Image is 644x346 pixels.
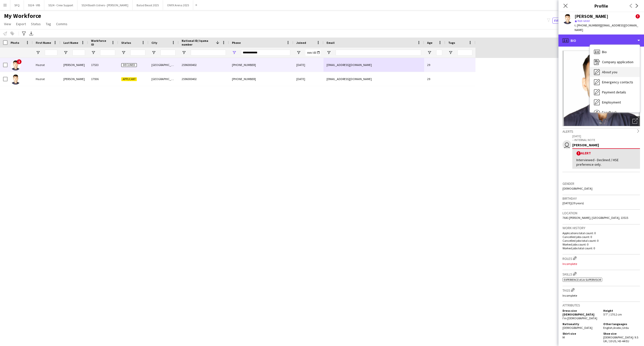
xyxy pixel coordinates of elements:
button: Open Filter Menu [182,50,186,55]
button: Open Filter Menu [448,50,453,55]
span: Export [16,22,26,26]
div: 29 [424,72,445,86]
input: Age Filter Input [436,50,442,56]
div: [EMAIL_ADDRESS][DOMAIN_NAME] [324,58,424,72]
input: National ID/ Iqama number Filter Input [191,50,226,56]
span: ! [576,151,581,156]
app-action-btn: Advanced filters [21,30,27,37]
button: ONYX Arena 2025 [163,0,193,10]
span: M [562,335,565,339]
span: Payment details [602,90,626,94]
span: Phone [232,41,241,45]
div: Hazrat [33,58,60,72]
p: – INTERNAL NOTE [572,138,640,142]
app-action-btn: Export XLSX [28,30,34,37]
span: Tag [46,22,51,26]
input: Status Filter Input [130,50,145,56]
div: [EMAIL_ADDRESS][DOMAIN_NAME] [324,72,424,86]
p: Worked jobs count: 0 [562,243,640,246]
button: SFQ [10,0,24,10]
p: Cancelled jobs total count: 0 [562,239,640,243]
button: Open Filter Menu [36,50,40,55]
h5: Nationality [562,322,599,326]
button: Everyone8,559 [552,18,578,24]
h3: Roles [562,256,640,261]
a: Status [29,21,43,27]
span: 2596000402 [182,77,197,81]
div: Emergency contacts [590,77,640,87]
input: City Filter Input [160,50,176,56]
span: Photo [11,41,19,45]
p: Applications total count: 0 [562,231,640,235]
h3: Work history [562,226,640,230]
span: Emergency contacts [602,80,633,84]
button: Open Filter Menu [151,50,156,55]
span: | [EMAIL_ADDRESS][DOMAIN_NAME] [575,23,638,32]
button: Balad Beast 2025 [133,0,163,10]
div: [PERSON_NAME] [60,72,88,86]
span: [DEMOGRAPHIC_DATA] [562,326,592,330]
button: Open Filter Menu [296,50,301,55]
h3: Birthday [562,196,640,201]
input: Email Filter Input [336,50,421,56]
div: [DATE] [293,72,324,86]
div: Alerts [562,128,640,134]
button: Open Filter Menu [91,50,96,55]
span: Email [327,41,335,45]
h5: Dress size [DEMOGRAPHIC_DATA] [562,309,599,316]
div: Payment details [590,87,640,97]
img: Crew avatar or photo [562,51,640,126]
span: Applicant [121,77,137,81]
p: Incomplete [562,262,640,266]
button: Open Filter Menu [327,50,331,55]
input: Workforce ID Filter Input [100,50,115,56]
span: Status [31,22,41,26]
img: Hazrat Rahman [11,75,21,85]
span: t. [PHONE_NUMBER] [575,23,601,27]
span: [DATE] (29 years) [562,201,584,205]
div: 17533 [88,58,118,72]
p: [DATE] [572,134,640,138]
span: First Name [36,41,51,45]
h3: Attributes [562,303,640,307]
div: Open photos pop-in [630,116,640,126]
img: Hazrat Rahman [11,60,21,71]
div: [PHONE_NUMBER] [229,72,293,86]
h3: Location [562,211,640,215]
div: Bio [590,47,640,57]
span: [DEMOGRAPHIC_DATA]: 9.5 UK / 10 US / 43-44 EU [603,335,638,343]
span: Last Name [63,41,78,45]
input: Phone Filter Input [241,50,290,56]
span: ! [635,14,640,19]
input: First Name Filter Input [45,50,57,56]
div: 29 [424,58,445,72]
p: Cancelled jobs count: 0 [562,235,640,239]
span: Joined [296,41,306,45]
span: 5'7" / 170.2 cm [603,313,622,316]
span: Urdu [622,326,629,330]
a: Comms [54,21,69,27]
a: Export [14,21,28,27]
span: Not rated [578,19,590,23]
h3: Gender [562,181,640,186]
span: Company application [602,60,633,64]
span: 7641 [PERSON_NAME], [GEOGRAPHIC_DATA], 13515 [562,216,628,220]
span: Experience as a Supervisor [564,278,601,282]
span: Feedback [602,110,617,115]
span: My Workforce [4,12,41,20]
input: Tags Filter Input [457,50,472,56]
button: SS24 - Crew Support [44,0,77,10]
span: View [4,22,11,26]
button: SS24 - VIB [24,0,44,10]
button: Open Filter Menu [121,50,126,55]
span: Bio [602,50,607,54]
div: Alert [576,151,636,156]
span: Status [121,41,131,45]
div: 17936 [88,72,118,86]
div: [PERSON_NAME] [60,58,88,72]
div: Bio [558,34,644,47]
span: About you [602,70,617,74]
span: Arabic , [613,326,622,330]
span: ! [17,59,22,64]
div: Hazrat [33,72,60,86]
